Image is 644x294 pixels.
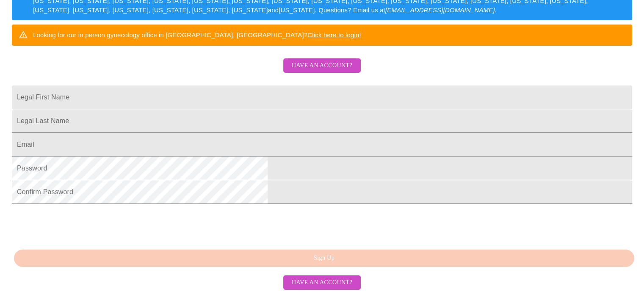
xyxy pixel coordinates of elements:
[283,58,361,73] button: Have an account?
[307,31,361,38] a: Click here to login!
[385,6,495,14] em: [EMAIL_ADDRESS][DOMAIN_NAME]
[12,208,141,241] iframe: reCAPTCHA
[292,60,352,71] span: Have an account?
[281,68,363,75] a: Have an account?
[283,275,361,290] button: Have an account?
[292,278,352,288] span: Have an account?
[281,278,363,286] a: Have an account?
[33,27,361,43] div: Looking for our in person gynecology office in [GEOGRAPHIC_DATA], [GEOGRAPHIC_DATA]?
